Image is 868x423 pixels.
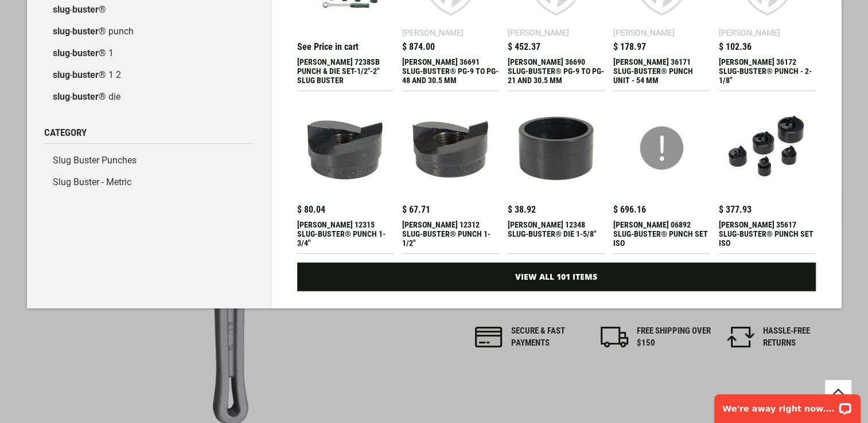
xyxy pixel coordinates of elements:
[44,86,254,108] a: slug-buster® die
[402,29,464,37] div: [PERSON_NAME]
[613,29,675,37] div: [PERSON_NAME]
[402,220,499,248] div: GREENLEE 12312 SLUG-BUSTER® PUNCH 1-1/2
[508,57,605,85] div: GREENLEE 36690 SLUG-BUSTER® PG-9 TO PG-21 AND 30.5 MM
[508,29,569,37] div: [PERSON_NAME]
[707,387,868,423] iframe: LiveChat chat widget
[53,69,70,80] b: slug
[402,100,499,253] a: GREENLEE 12312 SLUG-BUSTER® PUNCH 1-1/2 $ 67.71 [PERSON_NAME] 12312 SLUG-BUSTER® PUNCH 1-1/2"
[297,220,394,248] div: GREENLEE 12315 SLUG-BUSTER® PUNCH 1-3/4
[402,42,435,52] span: $ 874.00
[303,105,388,191] img: GREENLEE 12315 SLUG-BUSTER® PUNCH 1-3/4
[44,171,254,193] a: Slug Buster - Metric
[408,105,493,191] img: GREENLEE 12312 SLUG-BUSTER® PUNCH 1-1/2
[44,42,254,64] a: slug-buster® 1
[508,220,605,248] div: GREENLEE 12348 SLUG-BUSTER® DIE 1-5/8
[297,205,325,214] span: $ 80.04
[53,91,70,102] b: slug
[613,57,710,85] div: GREENLEE 36171 SLUG-BUSTER® PUNCH UNIT - 54 MM
[719,57,816,85] div: GREENLEE 36172 SLUG-BUSTER® PUNCH - 2-1/8
[44,150,254,171] a: Slug Buster Punches
[613,220,710,248] div: GREENLEE 06892 SLUG-BUSTER® PUNCH SET ISO
[719,42,752,52] span: $ 102.36
[72,48,99,58] b: buster
[44,21,254,42] a: slug-buster® punch
[72,4,99,15] b: buster
[297,263,816,291] a: View All 101 Items
[72,91,99,102] b: buster
[53,4,70,15] b: slug
[613,42,646,52] span: $ 178.97
[719,220,816,248] div: GREENLEE 35617 SLUG-BUSTER® PUNCH SET ISO
[508,100,605,253] a: GREENLEE 12348 SLUG-BUSTER® DIE 1-5/8 $ 38.92 [PERSON_NAME] 12348 SLUG-BUSTER® DIE 1-5/8"
[613,205,646,214] span: $ 696.16
[44,64,254,86] a: slug-buster® 1 2
[402,57,499,85] div: GREENLEE 36691 SLUG-BUSTER® PG-9 TO PG-48 AND 30.5 MM
[44,128,87,138] span: Category
[297,42,359,52] div: See Price in cart
[53,48,70,58] b: slug
[72,26,99,37] b: buster
[719,205,752,214] span: $ 377.93
[619,105,704,191] img: GREENLEE 06892 SLUG-BUSTER® PUNCH SET ISO
[513,105,599,191] img: GREENLEE 12348 SLUG-BUSTER® DIE 1-5/8
[72,69,99,80] b: buster
[613,100,710,253] a: GREENLEE 06892 SLUG-BUSTER® PUNCH SET ISO $ 696.16 [PERSON_NAME] 06892 SLUG-BUSTER® PUNCH SET ISO
[297,57,394,85] div: GREENLEE 7238SB PUNCH & DIE SET-1/2
[719,29,780,37] div: [PERSON_NAME]
[402,205,430,214] span: $ 67.71
[508,205,536,214] span: $ 38.92
[508,42,540,52] span: $ 452.37
[53,26,70,37] b: slug
[297,100,394,253] a: GREENLEE 12315 SLUG-BUSTER® PUNCH 1-3/4 $ 80.04 [PERSON_NAME] 12315 SLUG-BUSTER® PUNCH 1-3/4"
[725,105,810,191] img: GREENLEE 35617 SLUG-BUSTER® PUNCH SET ISO
[719,100,816,253] a: GREENLEE 35617 SLUG-BUSTER® PUNCH SET ISO $ 377.93 [PERSON_NAME] 35617 SLUG-BUSTER® PUNCH SET ISO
